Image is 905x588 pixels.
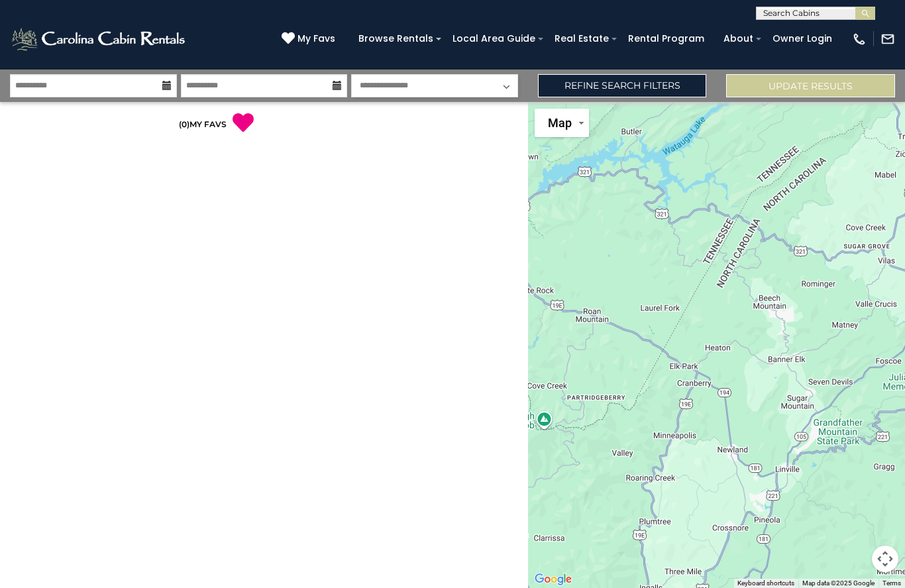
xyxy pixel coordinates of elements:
[872,546,898,572] button: Map camera controls
[737,579,794,588] button: Keyboard shortcuts
[446,28,542,49] a: Local Area Guide
[531,571,575,588] img: Google
[717,28,760,49] a: About
[548,28,615,49] a: Real Estate
[766,28,839,49] a: Owner Login
[179,119,189,129] span: ( )
[548,116,572,130] span: Map
[880,32,895,46] img: mail-regular-white.png
[297,32,335,46] span: My Favs
[182,119,187,129] span: 0
[882,579,901,587] a: Terms (opens in new tab)
[535,109,589,137] button: Change map style
[621,28,711,49] a: Rental Program
[852,32,867,46] img: phone-regular-white.png
[531,571,575,588] a: Open this area in Google Maps (opens a new window)
[352,28,440,49] a: Browse Rentals
[538,74,707,97] a: Refine Search Filters
[179,119,227,129] a: (0)MY FAVS
[10,26,189,52] img: White-1-2.png
[282,32,339,46] a: My Favs
[726,74,895,97] button: Update Results
[802,579,875,587] span: Map data ©2025 Google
